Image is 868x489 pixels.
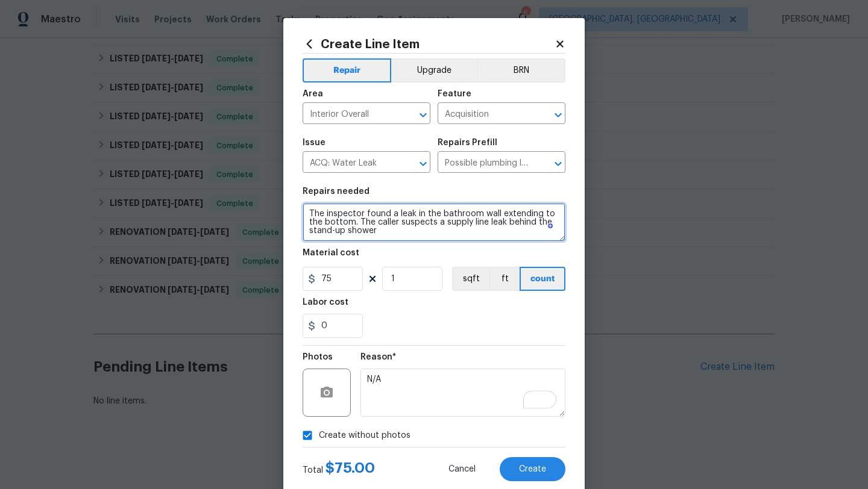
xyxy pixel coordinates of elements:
span: Create [519,465,546,474]
textarea: To enrich screen reader interactions, please activate Accessibility in Grammarly extension settings [303,203,565,241]
h5: Feature [438,90,471,98]
h5: Labor cost [303,298,348,307]
h5: Repairs Prefill [438,139,497,147]
h5: Reason* [360,353,396,361]
button: ft [489,267,520,291]
h5: Area [303,90,323,98]
button: Open [550,107,567,123]
button: BRN [477,58,565,83]
textarea: To enrich screen reader interactions, please activate Accessibility in Grammarly extension settings [360,369,565,417]
h5: Photos [303,353,333,361]
button: Cancel [429,457,495,481]
h2: Create Line Item [303,37,555,51]
span: Cancel [448,465,476,474]
button: count [520,267,565,291]
h5: Issue [303,139,325,147]
button: sqft [452,267,489,291]
button: Create [500,457,565,481]
span: $ 75.00 [325,461,375,475]
button: Upgrade [391,58,477,83]
button: Open [550,155,567,172]
span: Create without photos [319,429,410,442]
h5: Material cost [303,249,359,257]
div: Total [303,462,375,476]
button: Open [415,155,432,172]
h5: Repairs needed [303,187,370,196]
button: Open [415,107,432,123]
button: Repair [303,58,391,83]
